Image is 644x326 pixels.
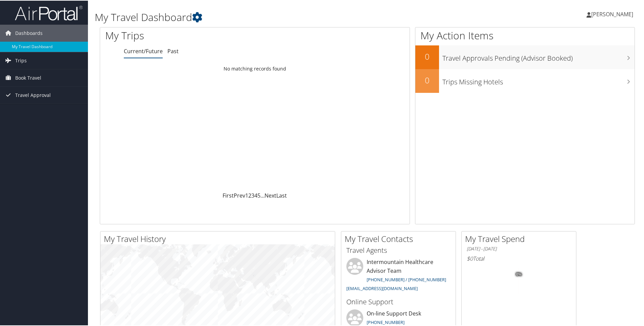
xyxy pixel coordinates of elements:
[167,47,179,54] a: Past
[251,191,254,199] a: 3
[367,276,446,282] a: [PHONE_NUMBER] / [PHONE_NUMBER]
[276,191,287,199] a: Last
[257,191,260,199] a: 5
[105,28,276,42] h1: My Trips
[346,285,418,291] a: [EMAIL_ADDRESS][DOMAIN_NAME]
[260,191,264,199] span: …
[95,9,458,24] h1: My Travel Dashboard
[442,73,635,86] h3: Trips Missing Hotels
[415,68,635,92] a: 0Trips Missing Hotels
[346,245,451,254] h3: Travel Agents
[516,272,522,276] tspan: 0%
[367,319,405,325] a: [PHONE_NUMBER]
[264,191,276,199] a: Next
[100,62,410,74] td: No matching records found
[345,232,456,244] h2: My Travel Contacts
[467,245,571,251] h6: [DATE] - [DATE]
[586,3,640,24] a: [PERSON_NAME]
[15,69,41,86] span: Book Travel
[415,50,439,62] h2: 0
[346,297,451,306] h3: Online Support
[223,191,234,199] a: First
[415,74,439,85] h2: 0
[248,191,251,199] a: 2
[465,232,576,244] h2: My Travel Spend
[254,191,257,199] a: 4
[124,47,163,54] a: Current/Future
[415,45,635,68] a: 0Travel Approvals Pending (Advisor Booked)
[15,86,51,103] span: Travel Approval
[343,257,454,293] li: Intermountain Healthcare Advisor Team
[15,24,43,41] span: Dashboards
[467,254,571,262] h6: Total
[15,4,83,20] img: airportal-logo.png
[245,191,248,199] a: 1
[15,52,27,68] span: Trips
[104,232,335,244] h2: My Travel History
[234,191,245,199] a: Prev
[442,49,635,62] h3: Travel Approvals Pending (Advisor Booked)
[467,254,473,262] span: $0
[415,28,635,42] h1: My Action Items
[591,10,633,17] span: [PERSON_NAME]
